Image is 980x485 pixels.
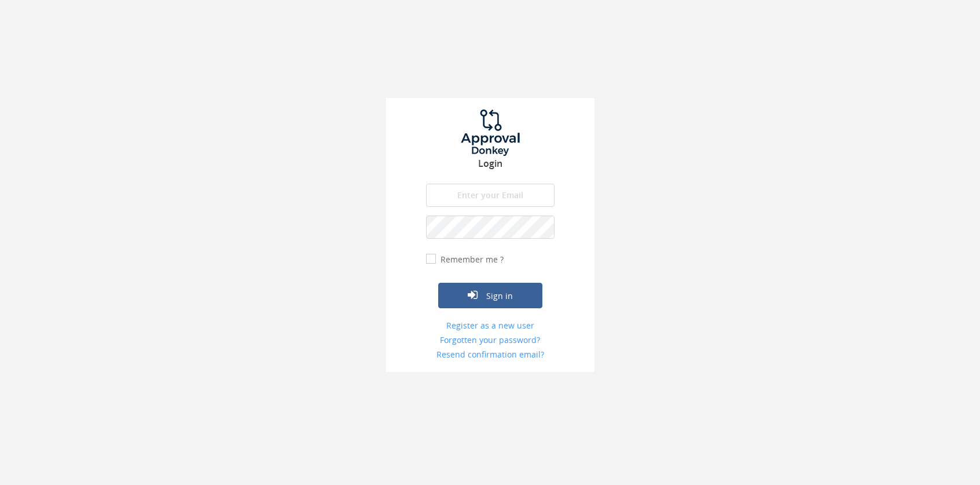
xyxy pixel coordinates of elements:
[426,184,555,207] input: Enter your Email
[438,254,504,265] label: Remember me ?
[426,334,555,346] a: Forgotten your password?
[426,320,555,331] a: Register as a new user
[447,110,534,156] img: logo.png
[386,159,594,169] h3: Login
[426,349,555,360] a: Resend confirmation email?
[438,283,542,308] button: Sign in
